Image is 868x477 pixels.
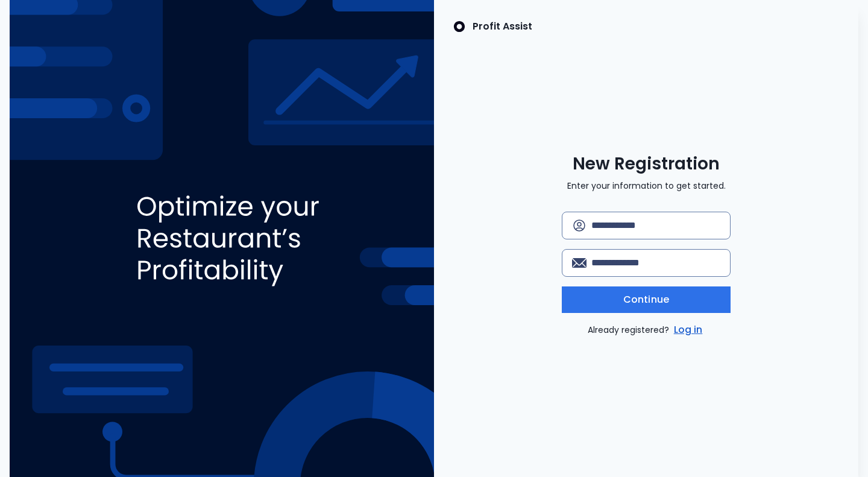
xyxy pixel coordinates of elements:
[588,323,705,337] p: Already registered?
[573,153,720,175] span: New Registration
[562,286,731,313] button: Continue
[671,323,705,337] a: Log in
[453,19,465,34] img: SpotOn Logo
[473,19,532,34] p: Profit Assist
[567,180,726,192] p: Enter your information to get started.
[623,292,669,307] span: Continue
